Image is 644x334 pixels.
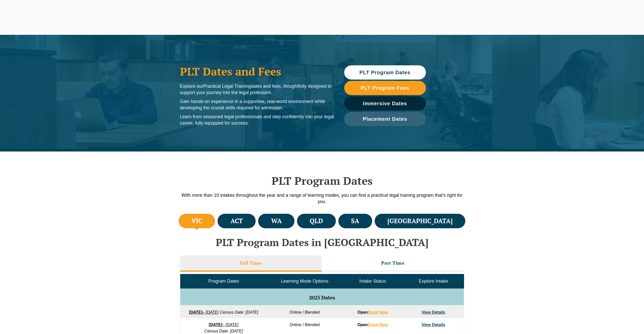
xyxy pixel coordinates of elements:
h4: ACT [230,217,243,225]
h1: PLT Dates and Fees [180,65,334,78]
span: Placement Dates [363,116,407,122]
a: PLT Program Fees [344,81,426,95]
a: [DATE]– [DATE] [209,323,239,327]
em: Census Date: [DATE] [204,329,243,333]
span: PLT Program Dates [359,70,410,75]
h2: PLT Program Dates in [GEOGRAPHIC_DATA] [177,237,467,248]
span: 2025 Dates [309,294,335,301]
a: Enrol Now [368,310,388,314]
a: View Details [422,310,445,314]
span: PLT Program Fees [361,85,409,90]
a: Immersive Dates [344,96,426,111]
span: Program Dates [208,279,239,284]
td: Online / Blended [267,305,342,318]
strong: Open [357,310,388,314]
strong: Open [357,323,388,327]
p: Learn from seasoned legal professionals and step confidently into your legal career, fully equipp... [180,114,334,126]
a: Enrol Now [368,323,388,327]
strong: [DATE] [209,323,222,327]
a: Placement Dates [344,112,426,126]
a: [DATE]– [DATE] [189,310,219,314]
h3: Part Time [381,260,405,266]
p: With more than 10 intakes throughout the year and a range of learning modes, you can find a pract... [177,192,467,205]
em: Census Date: [DATE] [220,310,258,314]
span: Intake Status [359,279,386,284]
h4: QLD [310,217,323,225]
span: Learning Mode Options [281,279,328,284]
span: Explore Intake [419,279,448,284]
a: View Details [422,323,445,327]
h4: WA [271,217,282,225]
h4: SA [351,217,359,225]
h3: Full Time [240,260,262,266]
strong: [DATE] [189,310,202,314]
h4: [GEOGRAPHIC_DATA] [387,217,453,225]
h2: PLT Program Dates [177,174,467,187]
p: Gain hands-on experience in a supportive, real-world environment while developing the crucial ski... [180,98,334,111]
p: Explore our dates and fees, thoughtfully designed to support your journey into the legal profession. [180,83,334,96]
h4: VIC [191,217,202,225]
a: PLT Program Dates [344,65,426,80]
span: Practical Legal Training [203,84,251,89]
span: Immersive Dates [363,101,407,106]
